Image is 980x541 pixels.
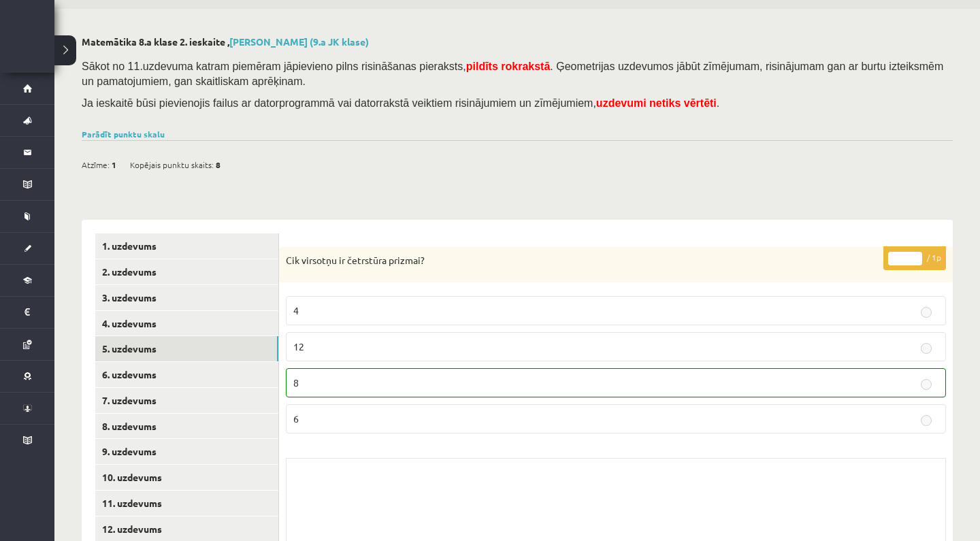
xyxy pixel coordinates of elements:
input: 12 [921,343,932,354]
span: 1 [112,154,116,175]
a: 9. uzdevums [95,439,278,464]
h2: Matemātika 8.a klase 2. ieskaite , [82,36,953,48]
a: 6. uzdevums [95,362,278,387]
span: 12 [293,340,304,353]
input: 4 [921,307,932,318]
a: [PERSON_NAME] (9.a JK klase) [229,35,369,48]
a: 1. uzdevums [95,233,278,259]
a: 5. uzdevums [95,336,278,361]
p: / 1p [883,246,946,270]
span: Kopējais punktu skaits: [130,154,214,175]
a: 3. uzdevums [95,285,278,310]
a: 10. uzdevums [95,465,278,490]
span: 8 [216,154,220,175]
a: 11. uzdevums [95,491,278,516]
span: pildīts rokrakstā [466,61,551,72]
p: Cik virsotņu ir četrstūra prizmai? [286,254,878,267]
span: Atzīme: [82,154,110,175]
input: 8 [921,379,932,390]
span: 4 [293,304,299,316]
span: Ja ieskaitē būsi pievienojis failus ar datorprogrammā vai datorrakstā veiktiem risinājumiem un zī... [82,97,719,109]
span: Sākot no 11.uzdevuma katram piemēram jāpievieno pilns risināšanas pieraksts, . Ģeometrijas uzdevu... [82,61,943,87]
a: 7. uzdevums [95,388,278,413]
span: uzdevumi netiks vērtēti [596,97,717,109]
span: 6 [293,412,299,425]
a: Rīgas 1. Tālmācības vidusskola [15,24,54,58]
a: 4. uzdevums [95,311,278,336]
a: Parādīt punktu skalu [82,129,165,140]
input: 6 [921,415,932,426]
span: 8 [293,376,299,389]
a: 8. uzdevums [95,414,278,439]
a: 2. uzdevums [95,259,278,284]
